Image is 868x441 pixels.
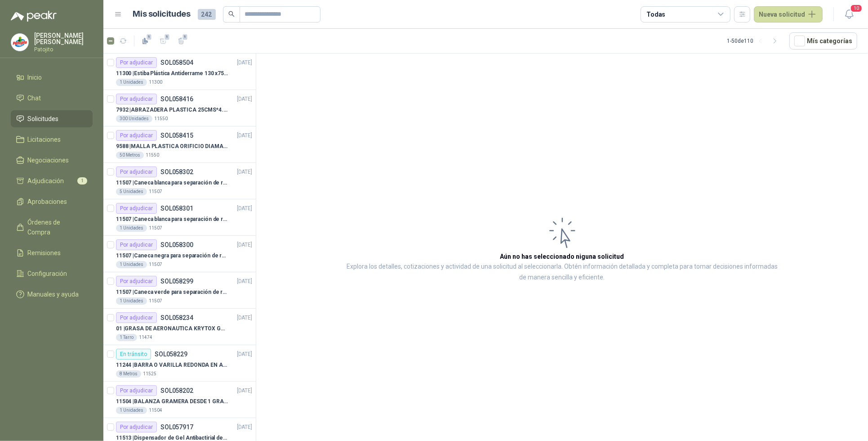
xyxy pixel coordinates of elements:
[116,361,228,369] p: 11244 | BARRA O VARILLA REDONDA EN ACERO INOXIDABLE DE 2" O 50 MM
[116,115,152,122] div: 300 Unidades
[149,297,162,305] p: 11507
[28,248,61,258] span: Remisiones
[789,32,857,49] button: Mís categorías
[11,90,93,107] a: Chat
[138,34,152,48] button: 1
[228,11,235,17] span: search
[116,225,147,232] div: 1 Unidades
[237,131,252,140] p: [DATE]
[28,72,42,82] span: Inicio
[160,132,193,139] p: SOL058415
[11,193,93,210] a: Aprobaciones
[116,334,137,341] div: 1 Tarro
[103,345,256,382] a: En tránsitoSOL058229[DATE] 11244 |BARRA O VARILLA REDONDA EN ACERO INOXIDABLE DE 2" O 50 MM8 Metr...
[174,34,188,48] button: 1
[116,276,157,287] div: Por adjudicar
[237,95,252,103] p: [DATE]
[646,9,665,19] div: Todas
[237,314,252,322] p: [DATE]
[28,269,67,279] span: Configuración
[103,309,256,345] a: Por adjudicarSOL058234[DATE] 01 |GRASA DE AERONAUTICA KRYTOX GPL 207 (SE ADJUNTA IMAGEN DE REFERE...
[11,34,28,51] img: Company Logo
[116,94,157,104] div: Por adjudicar
[156,34,170,48] button: 1
[11,11,57,22] img: Logo peakr
[116,385,157,396] div: Por adjudicar
[11,69,93,86] a: Inicio
[116,142,228,151] p: 9588 | MALLA PLASTICA ORIFICIO DIAMANTE 3MM
[237,350,252,359] p: [DATE]
[116,203,157,214] div: Por adjudicar
[103,272,256,309] a: Por adjudicarSOL058299[DATE] 11507 |Caneca verde para separación de residuo 55 LT1 Unidades11507
[103,382,256,418] a: Por adjudicarSOL058202[DATE] 11504 |BALANZA GRAMERA DESDE 1 GRAMO HASTA 5 GRAMOS1 Unidades11504
[143,370,156,378] p: 11525
[160,205,193,211] p: SOL058301
[160,59,193,66] p: SOL058504
[28,289,79,299] span: Manuales y ayuda
[116,297,147,305] div: 1 Unidades
[11,152,93,169] a: Negociaciones
[28,217,84,237] span: Órdenes de Compra
[116,69,228,78] p: 11300 | Estiba Plástica Antiderrame 130 x75 CM - Capacidad 180-200 Litros
[841,6,857,22] button: 10
[116,324,228,333] p: 01 | GRASA DE AERONAUTICA KRYTOX GPL 207 (SE ADJUNTA IMAGEN DE REFERENCIA)
[11,214,93,241] a: Órdenes de Compra
[116,370,141,378] div: 8 Metros
[237,168,252,176] p: [DATE]
[237,58,252,67] p: [DATE]
[116,179,228,187] p: 11507 | Caneca blanca para separación de residuos 121 LT
[116,261,147,268] div: 1 Unidades
[116,152,144,159] div: 50 Metros
[237,277,252,286] p: [DATE]
[237,387,252,395] p: [DATE]
[11,265,93,282] a: Configuración
[149,225,162,232] p: 11507
[139,334,152,341] p: 11474
[103,90,256,126] a: Por adjudicarSOL058416[DATE] 7932 |ABRAZADERA PLASTICA 25CMS*4.8MM NEGRA300 Unidades11550
[160,96,193,102] p: SOL058416
[116,252,228,260] p: 11507 | Caneca negra para separación de residuo 55 LT
[116,407,147,414] div: 1 Unidades
[116,188,147,195] div: 5 Unidades
[11,110,93,127] a: Solicitudes
[103,163,256,199] a: Por adjudicarSOL058302[DATE] 11507 |Caneca blanca para separación de residuos 121 LT5 Unidades11507
[160,424,193,430] p: SOL057917
[160,278,193,284] p: SOL058299
[28,176,64,186] span: Adjudicación
[11,244,93,261] a: Remisiones
[154,115,168,122] p: 11550
[164,33,170,40] span: 1
[34,32,93,45] p: [PERSON_NAME] [PERSON_NAME]
[11,286,93,303] a: Manuales y ayuda
[116,57,157,68] div: Por adjudicar
[116,239,157,250] div: Por adjudicar
[237,423,252,432] p: [DATE]
[28,135,61,144] span: Licitaciones
[237,241,252,249] p: [DATE]
[103,126,256,163] a: Por adjudicarSOL058415[DATE] 9588 |MALLA PLASTICA ORIFICIO DIAMANTE 3MM50 Metros11550
[500,252,624,261] h3: Aún no has seleccionado niguna solicitud
[28,93,41,103] span: Chat
[198,9,216,20] span: 242
[116,166,157,177] div: Por adjudicar
[160,315,193,321] p: SOL058234
[116,106,228,114] p: 7932 | ABRAZADERA PLASTICA 25CMS*4.8MM NEGRA
[116,215,228,224] p: 11507 | Caneca blanca para separación de residuos 10 LT
[149,79,162,86] p: 11300
[11,172,93,189] a: Adjudicación1
[727,34,782,48] div: 1 - 50 de 110
[149,188,162,195] p: 11507
[146,152,159,159] p: 11550
[182,33,188,40] span: 1
[116,130,157,141] div: Por adjudicar
[11,131,93,148] a: Licitaciones
[149,261,162,268] p: 11507
[34,47,93,52] p: Patojito
[77,177,87,184] span: 1
[116,349,151,360] div: En tránsito
[28,197,67,207] span: Aprobaciones
[103,54,256,90] a: Por adjudicarSOL058504[DATE] 11300 |Estiba Plástica Antiderrame 130 x75 CM - Capacidad 180-200 Li...
[160,387,193,394] p: SOL058202
[850,4,863,13] span: 10
[133,8,191,21] h1: Mis solicitudes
